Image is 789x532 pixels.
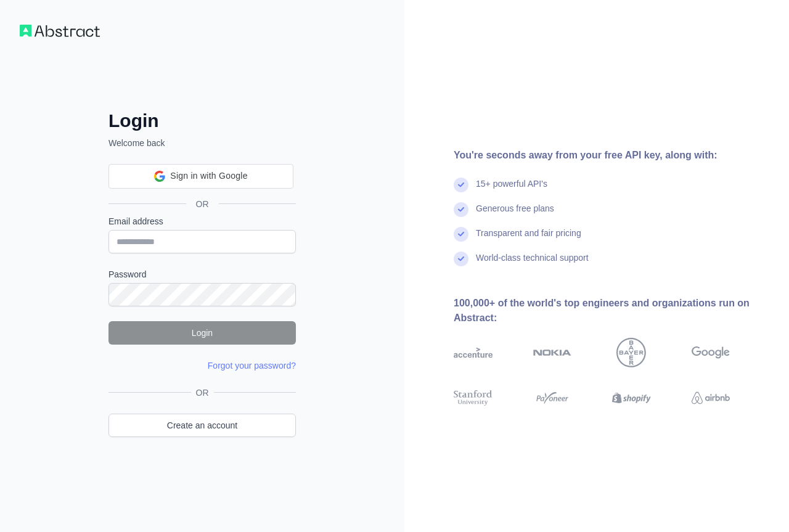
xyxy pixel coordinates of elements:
div: 100,000+ of the world's top engineers and organizations run on Abstract: [454,296,769,325]
img: check mark [454,178,468,192]
h2: Login [108,110,296,132]
p: Welcome back [108,137,296,149]
img: nokia [533,338,572,367]
img: bayer [616,338,646,367]
label: Email address [108,215,296,227]
img: airbnb [692,388,730,407]
div: World-class technical support [476,252,589,276]
img: google [692,338,730,367]
img: accenture [454,338,493,367]
img: check mark [454,227,468,242]
img: check mark [454,202,468,217]
img: check mark [454,252,468,266]
button: Login [108,321,296,345]
img: payoneer [533,388,572,407]
img: stanford university [454,388,493,407]
div: You're seconds away from your free API key, along with: [454,148,769,163]
img: shopify [612,388,651,407]
span: OR [191,387,214,399]
a: Create an account [108,414,296,437]
div: Transparent and fair pricing [476,227,581,252]
div: 15+ powerful API's [476,178,547,202]
a: Forgot your password? [208,361,296,370]
label: Password [108,268,296,280]
img: Workflow [20,25,100,37]
div: Sign in with Google [108,164,293,189]
span: Sign in with Google [170,170,247,182]
div: Generous free plans [476,202,554,227]
span: OR [186,198,219,210]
